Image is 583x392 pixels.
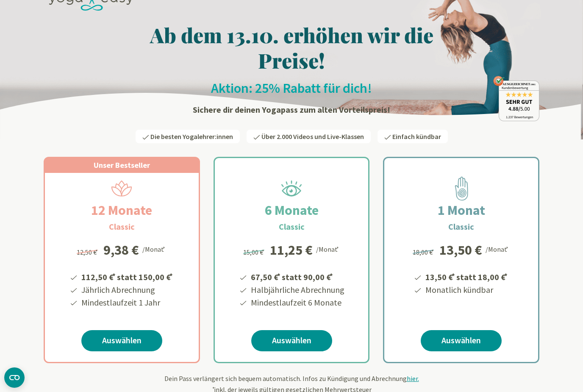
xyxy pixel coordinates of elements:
[44,22,539,73] h1: Ab dem 13.10. erhöhen wir die Preise!
[493,76,539,121] img: ausgezeichnet_badge.png
[448,220,474,233] h3: Classic
[421,330,502,351] a: Auswählen
[407,374,419,383] span: hier.
[413,248,435,256] span: 18,00 €
[439,243,482,257] div: 13,50 €
[424,284,509,296] li: Monatlich kündbar
[270,243,313,257] div: 11,25 €
[71,200,172,220] h2: 12 Monate
[77,248,99,256] span: 12,50 €
[80,296,174,309] li: Mindestlaufzeit 1 Jahr
[392,132,441,141] span: Einfach kündbar
[417,200,505,220] h2: 1 Monat
[251,330,332,351] a: Auswählen
[250,284,344,296] li: Halbjährliche Abrechnung
[243,248,266,256] span: 15,00 €
[261,132,364,141] span: Über 2.000 Videos und Live-Klassen
[279,220,305,233] h3: Classic
[80,269,174,284] li: 112,50 € statt 150,00 €
[109,220,135,233] h3: Classic
[424,269,509,284] li: 13,50 € statt 18,00 €
[81,330,162,351] a: Auswählen
[316,243,340,254] div: /Monat
[193,104,390,115] strong: Sichere dir deinen Yogapass zum alten Vorteilspreis!
[44,80,539,97] h2: Aktion: 25% Rabatt für dich!
[250,296,344,309] li: Mindestlaufzeit 6 Monate
[4,367,25,388] button: CMP-Widget öffnen
[486,243,510,254] div: /Monat
[250,269,344,284] li: 67,50 € statt 90,00 €
[80,284,174,296] li: Jährlich Abrechnung
[142,243,167,254] div: /Monat
[103,243,139,257] div: 9,38 €
[244,200,339,220] h2: 6 Monate
[150,132,233,141] span: Die besten Yogalehrer:innen
[94,160,150,170] span: Unser Bestseller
